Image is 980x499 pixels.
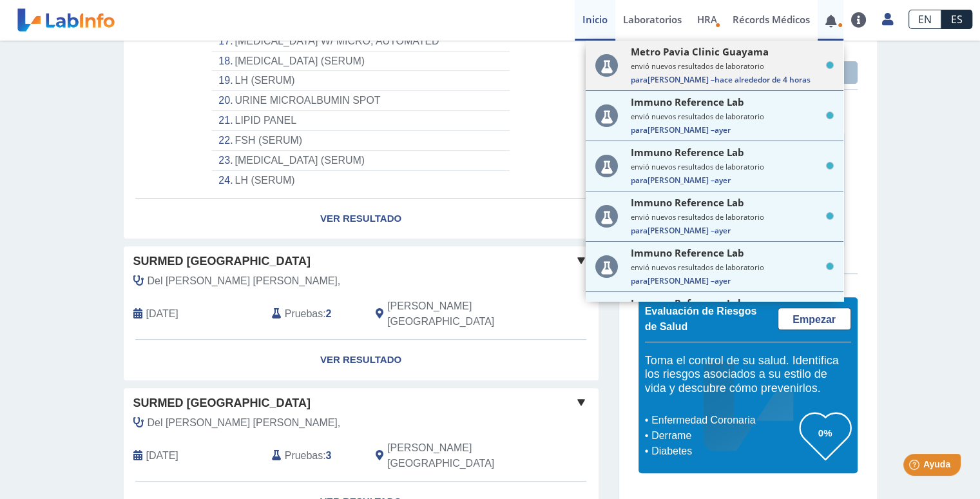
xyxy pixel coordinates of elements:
span: [PERSON_NAME] – [631,275,834,286]
span: SurMed [GEOGRAPHIC_DATA] [133,395,311,412]
iframe: Help widget launcher [865,449,966,485]
small: envió nuevos resultados de laboratorio [631,262,834,272]
span: Del Valle Arroyo Raul, [148,415,341,431]
div: : [262,440,366,471]
li: LIPID PANEL [212,111,509,131]
b: 3 [326,450,332,461]
span: Para [631,225,648,236]
span: Empezar [793,314,836,325]
span: Pruebas [285,306,323,322]
h5: Toma el control de su salud. Identifica los riesgos asociados a su estilo de vida y descubre cómo... [645,354,851,396]
a: Empezar [778,308,851,330]
span: Para [631,124,648,135]
span: 2025-02-24 [146,306,178,322]
span: Immuno Reference Lab [631,246,744,259]
a: EN [908,10,941,29]
li: Diabetes [648,444,800,459]
a: Ver Resultado [124,199,599,239]
span: Salinas, PR [387,440,530,471]
span: ayer [715,175,731,186]
span: Evaluación de Riesgos de Salud [645,306,757,332]
span: ayer [715,275,731,286]
span: Metro Pavia Clinic Guayama [631,45,769,58]
span: Immuno Reference Lab [631,95,744,108]
small: envió nuevos resultados de laboratorio [631,112,834,121]
span: hace alrededor de 4 horas [715,74,811,85]
span: [PERSON_NAME] – [631,74,834,85]
li: [MEDICAL_DATA] (SERUM) [212,151,509,171]
span: 2024-05-06 [146,448,178,464]
li: FSH (SERUM) [212,131,509,151]
li: URINE MICROALBUMIN SPOT [212,91,509,111]
span: Para [631,175,648,186]
li: [MEDICAL_DATA] (SERUM) [212,52,509,72]
small: envió nuevos resultados de laboratorio [631,212,834,222]
small: envió nuevos resultados de laboratorio [631,61,834,71]
span: [PERSON_NAME] – [631,175,834,186]
li: [MEDICAL_DATA] W/ MICRO, AUTOMATED [212,32,509,52]
span: Para [631,74,648,85]
span: Pruebas [285,448,323,464]
span: HRA [697,13,717,26]
span: Immuno Reference Lab [631,196,744,209]
li: Enfermedad Coronaria [648,413,800,428]
li: Derrame [648,428,800,444]
a: ES [941,10,972,29]
span: ayer [715,225,731,236]
small: envió nuevos resultados de laboratorio [631,162,834,171]
span: [PERSON_NAME] – [631,124,834,135]
span: SurMed [GEOGRAPHIC_DATA] [133,253,311,270]
h3: 0% [800,425,851,441]
li: LH (SERUM) [212,71,509,91]
span: Para [631,275,648,286]
span: [PERSON_NAME] – [631,225,834,236]
a: Ver Resultado [124,340,599,380]
span: Salinas, PR [387,298,530,329]
span: Immuno Reference Lab [631,146,744,159]
b: 2 [326,308,332,319]
li: LH (SERUM) [212,171,509,190]
span: Del Valle Arroyo Raul, [148,273,341,289]
div: : [262,298,366,329]
span: Immuno Reference Lab [631,297,744,309]
span: ayer [715,124,731,135]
